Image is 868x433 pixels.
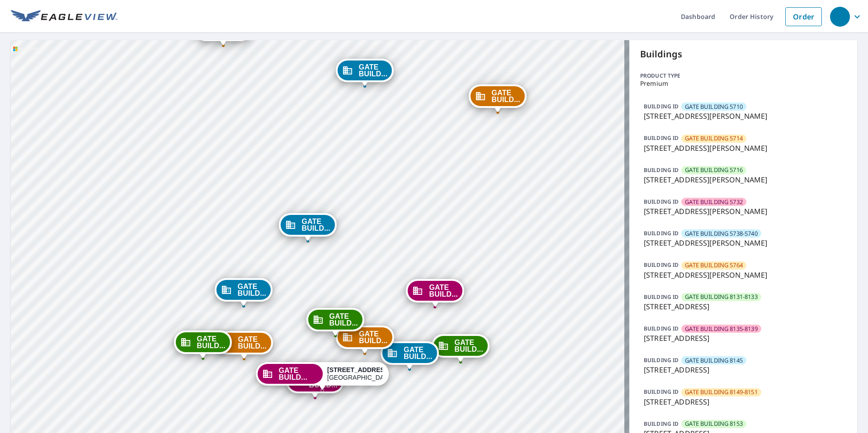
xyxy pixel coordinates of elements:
[454,339,483,353] span: GATE BUILD...
[644,237,843,248] p: [STREET_ADDRESS][PERSON_NAME]
[685,356,743,365] span: GATE BUILDING 8145
[644,293,679,301] p: BUILDING ID
[685,102,743,111] span: GATE BUILDING 5710
[640,47,846,61] p: Buildings
[404,346,432,360] span: GATE BUILD...
[644,261,679,269] p: BUILDING ID
[302,218,330,232] span: GATE BUILD...
[644,174,843,185] p: [STREET_ADDRESS][PERSON_NAME]
[644,143,843,154] p: [STREET_ADDRESS][PERSON_NAME]
[278,367,318,381] span: GATE BUILD...
[644,325,679,332] p: BUILDING ID
[685,419,743,428] span: GATE BUILDING 8153
[174,331,231,359] div: Dropped pin, building GATE BUILDING 8241-8243, Commercial property, 8241 Southwestern Blvd Dallas...
[644,229,679,237] p: BUILDING ID
[336,59,394,87] div: Dropped pin, building GATE BUILDING 5738-5740, Commercial property, 5710 Caruth Haven Ln Dallas, ...
[644,206,843,217] p: [STREET_ADDRESS][PERSON_NAME]
[685,229,757,238] span: GATE BUILDING 5738-5740
[468,84,526,112] div: Dropped pin, building GATE BUILDING 5764, Commercial property, 5760 Caruth Haven Ln Dallas, TX 75206
[215,331,273,359] div: Dropped pin, building GATE BUILDING 8231-8233, Commercial property, 8233 Southwestern Blvd Dallas...
[644,102,679,110] p: BUILDING ID
[685,198,743,206] span: GATE BUILDING 5732
[327,366,382,382] div: [GEOGRAPHIC_DATA]
[685,388,757,396] span: GATE BUILDING 8149-8151
[278,213,336,241] div: Dropped pin, building GATE BUILDING 8277, Commercial property, 8277 Southwestern Blvd Dallas, TX ...
[329,313,358,326] span: GATE BUILD...
[359,64,387,77] span: GATE BUILD...
[644,388,679,396] p: BUILDING ID
[197,335,225,349] span: GATE BUILD...
[359,331,387,344] span: GATE BUILD...
[640,72,846,80] p: Product type
[327,366,391,373] strong: [STREET_ADDRESS]
[640,80,846,87] p: Premium
[336,326,394,354] div: Dropped pin, building GATE BUILDING 8209, Commercial property, 8209 Southwestern Blvd Dallas, TX ...
[644,364,843,375] p: [STREET_ADDRESS]
[644,270,843,280] p: [STREET_ADDRESS][PERSON_NAME]
[215,278,273,306] div: Dropped pin, building GATE BUILDING 8227, Commercial property, 8227 Southwestern Blvd Dallas, TX ...
[644,396,843,407] p: [STREET_ADDRESS]
[785,7,822,26] a: Order
[491,89,520,103] span: GATE BUILD...
[685,325,757,333] span: GATE BUILDING 8135-8139
[685,166,743,174] span: GATE BUILDING 5716
[644,198,679,205] p: BUILDING ID
[644,134,679,142] p: BUILDING ID
[685,293,757,301] span: GATE BUILDING 8131-8133
[644,111,843,121] p: [STREET_ADDRESS][PERSON_NAME]
[644,301,843,312] p: [STREET_ADDRESS]
[644,333,843,344] p: [STREET_ADDRESS]
[644,356,679,364] p: BUILDING ID
[406,279,464,307] div: Dropped pin, building GATE BUILDING 8203, Commercial property, 8203 Southwestern Blvd Dallas, TX ...
[381,341,439,369] div: Dropped pin, building GATE BUILDING 8205, Commercial property, 8205 Southwestern Blvd Dallas, TX ...
[431,334,489,362] div: Dropped pin, building GATE BUILDING 8201, Commercial property, 8201 Southwestern Blvd Dallas, TX ...
[644,166,679,174] p: BUILDING ID
[255,362,388,390] div: Dropped pin, building GATE BUILDING 8275, Commercial property, 8275 Southwestern Blvd Dallas, TX ...
[644,420,679,428] p: BUILDING ID
[238,283,266,297] span: GATE BUILD...
[685,261,743,270] span: GATE BUILDING 5764
[238,336,266,349] span: GATE BUILD...
[306,308,364,336] div: Dropped pin, building GATE BUILDING 8215, Commercial property, 8215 Southwestern Blvd Dallas, TX ...
[429,284,458,298] span: GATE BUILD...
[685,134,743,143] span: GATE BUILDING 5714
[11,10,118,23] img: EV Logo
